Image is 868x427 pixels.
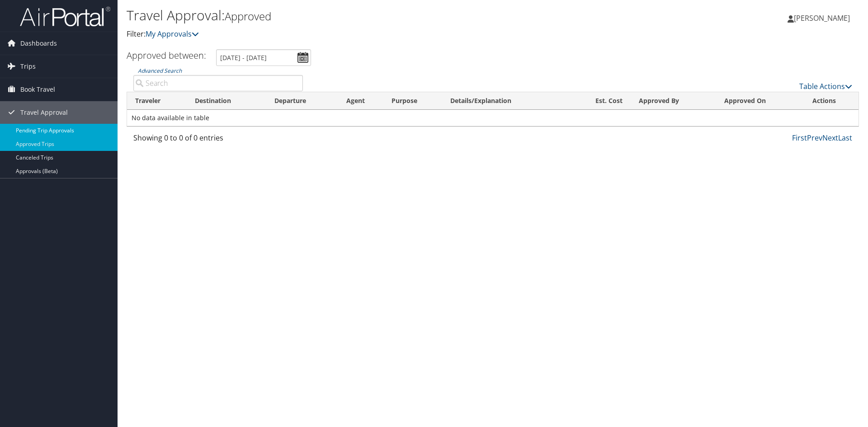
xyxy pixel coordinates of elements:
span: Travel Approval [20,101,68,124]
a: Next [822,133,838,143]
th: Agent [338,92,383,110]
span: Trips [20,55,36,78]
th: Est. Cost: activate to sort column ascending [570,92,631,110]
a: Prev [807,133,822,143]
input: [DATE] - [DATE] [216,49,311,66]
th: Approved By: activate to sort column ascending [631,92,716,110]
a: [PERSON_NAME] [788,5,859,32]
span: Book Travel [20,78,55,101]
small: Approved [225,9,271,23]
span: Dashboards [20,32,57,55]
th: Destination: activate to sort column ascending [187,92,267,110]
th: Approved On: activate to sort column ascending [716,92,804,110]
th: Traveler: activate to sort column ascending [127,92,187,110]
td: No data available in table [127,110,859,126]
th: Departure: activate to sort column ascending [266,92,338,110]
h3: Approved between: [127,49,206,61]
div: Showing 0 to 0 of 0 entries [133,132,303,148]
a: My Approvals [146,29,199,39]
h1: Travel Approval: [127,6,615,25]
img: airportal-logo.png [20,6,110,27]
input: Advanced Search [133,75,303,91]
a: Last [838,133,852,143]
a: Table Actions [799,81,852,91]
th: Purpose [383,92,442,110]
p: Filter: [127,28,615,40]
th: Actions [804,92,859,110]
span: [PERSON_NAME] [794,13,850,23]
th: Details/Explanation [442,92,570,110]
a: First [792,133,807,143]
a: Advanced Search [138,67,182,75]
